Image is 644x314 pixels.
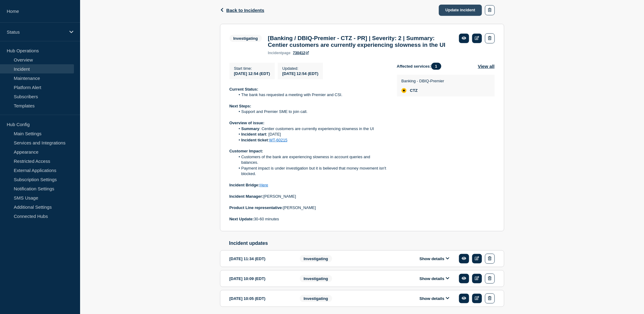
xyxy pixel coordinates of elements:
span: Investigating [300,275,332,282]
li: Support and Premier SME to join call. [235,109,387,114]
span: CTZ [410,88,418,93]
p: Start time : [234,66,270,71]
strong: Summary [241,126,259,131]
strong: Incident start [241,132,267,136]
p: 30-60 minutes [230,216,387,222]
span: incident [268,51,282,55]
strong: Incident ticket [241,138,268,142]
span: [DATE] 12:54 (EDT) [234,71,270,76]
button: Show details [418,296,451,301]
a: WT-60215 [269,138,288,142]
strong: Customer Impact: [230,149,263,153]
p: [PERSON_NAME] [230,205,387,211]
p: page [268,51,291,55]
strong: Current Status: [230,87,259,92]
strong: Product Line representative: [230,205,283,210]
button: View all [478,63,495,70]
strong: Incident Manager: [230,194,263,199]
span: Investigating [230,35,262,42]
strong: Next Update: [230,217,254,221]
span: Investigating [300,295,332,302]
a: Here [259,183,268,187]
div: [DATE] 10:09 (EDT) [230,274,291,284]
li: Customers of the bank are experiencing slowness in account queries and balances. [235,154,387,166]
strong: Overview of issue: [230,121,265,125]
p: Status [7,29,65,35]
button: Show details [418,276,451,281]
li: Payment impact is under investigation but it is believed that money movement isn't blocked. [235,166,387,177]
div: [DATE] 12:54 (EDT) [282,71,318,76]
button: Back to Incidents [220,8,264,13]
strong: Incident Bridge: [230,183,260,187]
a: 730412 [293,51,309,55]
p: Updated : [282,66,318,71]
li: : [DATE] [235,132,387,137]
li: : Centier customers are currently experiencing slowness in the UI [235,126,387,132]
p: [PERSON_NAME] [230,194,387,199]
p: Banking - DBIQ-Premier [402,79,444,83]
span: Affected services: [397,63,444,70]
h2: Incident updates [229,241,504,246]
div: [DATE] 10:05 (EDT) [230,293,291,304]
span: Investigating [300,255,332,262]
div: affected [402,88,407,93]
h3: [Banking / DBIQ-Premier - CTZ - PR] | Severity: 2 | Summary: Centier customers are currently expe... [268,35,453,48]
button: Show details [418,256,451,261]
span: Back to Incidents [226,8,264,13]
strong: Next Steps: [230,104,252,108]
div: [DATE] 11:34 (EDT) [230,254,291,264]
li: : [235,137,387,143]
li: The bank has requested a meeting with Premier and CSI. [235,92,387,98]
a: Update incident [439,5,482,16]
span: 1 [431,63,441,70]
